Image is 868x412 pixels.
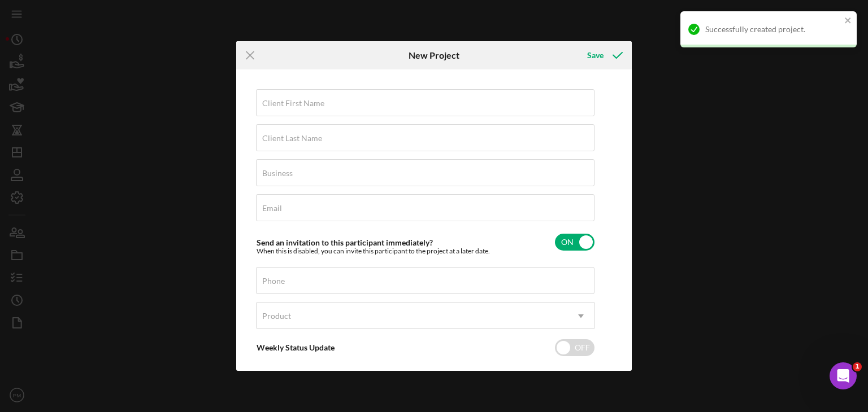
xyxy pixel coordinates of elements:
[844,16,852,27] button: close
[576,44,632,67] button: Save
[257,247,490,255] div: When this is disabled, you can invite this participant to the project at a later date.
[587,44,604,67] div: Save
[262,277,285,286] label: Phone
[262,169,293,178] label: Business
[262,99,324,108] label: Client First Name
[705,25,841,34] div: Successfully created project.
[262,204,282,213] label: Email
[262,312,291,321] div: Product
[257,238,433,247] label: Send an invitation to this participant immediately?
[853,362,862,371] span: 1
[262,134,322,143] label: Client Last Name
[257,343,335,352] label: Weekly Status Update
[409,50,459,60] h6: New Project
[830,362,857,389] iframe: Intercom live chat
